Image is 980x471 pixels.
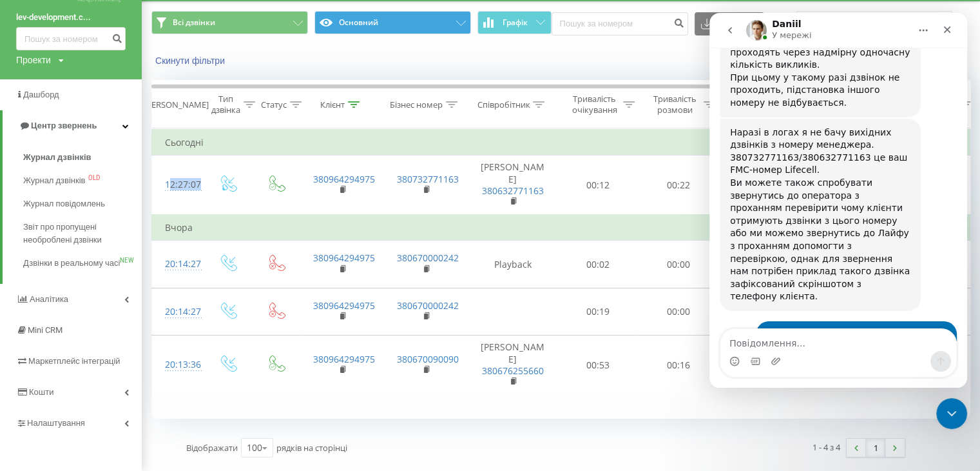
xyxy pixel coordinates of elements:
a: 380732771163 [397,173,459,185]
div: Статус [261,99,287,110]
a: Центр звернень [3,110,142,141]
td: Вчора [152,215,977,241]
div: Тривалість очікування [569,94,620,115]
td: 00:12 [558,155,639,215]
div: 20:14:27 [165,252,191,277]
button: Всі дзвінки [151,11,308,34]
a: 380964294975 [313,173,375,185]
span: Дзвінки в реальному часі [23,257,120,270]
button: Графік [477,11,552,34]
button: Експорт [695,12,764,35]
span: Журнал дзвінків [23,151,91,164]
td: 00:16 [639,336,719,395]
span: Mini CRM [28,325,62,335]
button: Завантажити вкладений файл [61,343,72,354]
div: Наразі в логах я не бачу вихідних дзвінків з номеру менеджера. 380732771163/380632771163 це ваш F... [21,114,201,290]
button: Основний [314,11,471,34]
div: Тривалість розмови [649,94,700,115]
span: Центр звернень [31,121,97,130]
span: Маркетплейс інтеграцій [28,356,120,366]
span: Графік [503,18,528,27]
a: 380676255660 [482,365,544,377]
button: вибір GIF-файлів [41,343,51,354]
div: Проекти [16,54,51,66]
div: 1 - 4 з 4 [812,441,840,454]
a: Журнал повідомлень [23,192,142,215]
span: Всі дзвінки [173,17,215,28]
td: Playback [468,241,558,288]
iframe: Intercom live chat [709,13,967,388]
td: 00:02 [558,241,639,288]
span: Журнал повідомлень [23,197,105,210]
span: Звіт про пропущені необроблені дзвінки [23,221,135,246]
a: 380670000242 [397,252,459,264]
span: Кошти [29,387,53,397]
td: 00:53 [558,336,639,395]
input: Пошук за номером [552,12,688,35]
div: написав [PERSON_NAME] з проханням глянути які були дзвінки з клієнтом, що стверджував про пропущений [46,308,247,362]
button: Вибір емодзі [20,343,30,354]
a: lev-development.c... [16,11,126,24]
a: 380632771163 [482,185,544,197]
a: Звіт про пропущені необроблені дзвінки [23,215,142,252]
td: [PERSON_NAME] [468,155,558,215]
span: Аналiтика [30,294,68,304]
a: 380964294975 [313,299,375,312]
button: Надіслати повідомлення… [221,338,242,359]
span: рядків на сторінці [276,442,347,454]
div: Співробітник [477,99,530,110]
div: Тип дзвінка [211,94,240,115]
td: Сьогодні [152,130,977,155]
a: 1 [866,439,885,457]
td: 00:19 [558,288,639,336]
span: Налаштування [27,418,85,428]
a: 380670090090 [397,353,459,365]
a: 380964294975 [313,252,375,264]
div: Клієнт [320,99,345,110]
span: Журнал дзвінків [23,174,85,187]
div: LEV каже… [10,308,247,372]
a: Журнал дзвінківOLD [23,169,142,192]
span: Відображати [186,442,238,454]
div: Бізнес номер [390,99,443,110]
a: 380964294975 [313,353,375,365]
iframe: Intercom live chat [936,398,967,429]
div: Наразі в логах я не бачу вихідних дзвінків з номеру менеджера.380732771163/380632771163 це ваш FM... [10,106,211,298]
td: 00:00 [639,241,719,288]
div: 100 [247,441,262,454]
div: 20:13:36 [165,352,191,377]
button: Скинути фільтри [151,55,231,66]
div: Daniil каже… [10,106,247,308]
td: 00:00 [639,288,719,336]
div: 20:14:27 [165,299,191,325]
a: 380670000242 [397,299,459,312]
input: Пошук за номером [16,27,126,50]
span: Дашборд [23,90,59,99]
textarea: Повідомлення... [11,316,247,338]
div: 12:27:07 [165,172,191,197]
td: [PERSON_NAME] [468,336,558,395]
a: Журнал дзвінків [23,146,142,169]
div: [PERSON_NAME] [144,99,209,110]
td: 00:22 [639,155,719,215]
a: Дзвінки в реальному часіNEW [23,252,142,275]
